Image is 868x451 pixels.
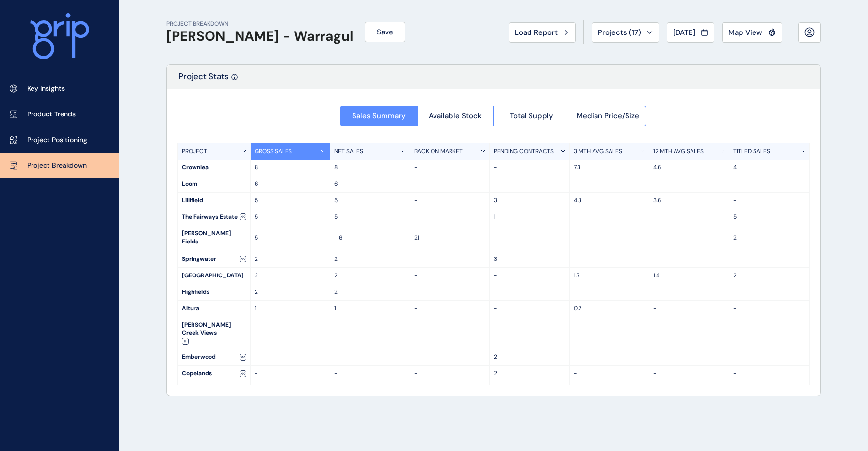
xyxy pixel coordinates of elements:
[574,147,622,156] p: 3 MTH AVG SALES
[166,28,353,45] h1: [PERSON_NAME] - Warragul
[722,22,782,43] button: Map View
[178,366,250,382] div: Copelands
[574,163,645,172] p: 7.3
[653,288,725,296] p: -
[494,305,565,313] p: -
[733,180,805,188] p: -
[334,180,406,188] p: 6
[494,213,565,221] p: 1
[429,111,482,121] span: Available Stock
[574,213,645,221] p: -
[592,22,659,43] button: Projects (17)
[733,163,805,172] p: 4
[598,28,641,37] span: Projects ( 17 )
[494,288,565,296] p: -
[334,213,406,221] p: 5
[494,163,565,172] p: -
[334,147,363,156] p: NET SALES
[733,353,805,361] p: -
[494,180,565,188] p: -
[417,106,494,126] button: Available Stock
[255,213,326,221] p: 5
[414,255,486,263] p: -
[178,251,250,267] div: Springwater
[733,370,805,378] p: -
[414,196,486,205] p: -
[574,180,645,188] p: -
[510,111,553,121] span: Total Supply
[509,22,576,43] button: Load Report
[255,353,326,361] p: -
[733,305,805,313] p: -
[178,349,250,365] div: Emberwood
[334,329,406,337] p: -
[733,255,805,263] p: -
[178,71,229,89] p: Project Stats
[334,272,406,280] p: 2
[728,28,762,37] span: Map View
[653,234,725,242] p: -
[494,353,565,361] p: 2
[494,329,565,337] p: -
[27,161,87,171] p: Project Breakdown
[574,305,645,313] p: 0.7
[414,163,486,172] p: -
[255,147,292,156] p: GROSS SALES
[255,370,326,378] p: -
[733,213,805,221] p: 5
[166,20,353,28] p: PROJECT BREAKDOWN
[182,147,207,156] p: PROJECT
[178,209,250,225] div: The Fairways Estate
[255,305,326,313] p: 1
[653,329,725,337] p: -
[574,272,645,280] p: 1.7
[653,180,725,188] p: -
[733,196,805,205] p: -
[255,288,326,296] p: 2
[574,234,645,242] p: -
[178,176,250,192] div: Loom
[494,255,565,263] p: 3
[414,329,486,337] p: -
[178,301,250,317] div: Altura
[334,353,406,361] p: -
[27,84,65,94] p: Key Insights
[653,255,725,263] p: -
[414,213,486,221] p: -
[178,268,250,284] div: [GEOGRAPHIC_DATA]
[574,329,645,337] p: -
[653,353,725,361] p: -
[653,272,725,280] p: 1.4
[414,147,463,156] p: BACK ON MARKET
[733,329,805,337] p: -
[733,272,805,280] p: 2
[574,196,645,205] p: 4.3
[334,234,406,242] p: -16
[494,196,565,205] p: 3
[334,196,406,205] p: 5
[255,196,326,205] p: 5
[733,288,805,296] p: -
[414,180,486,188] p: -
[334,288,406,296] p: 2
[733,234,805,242] p: 2
[334,163,406,172] p: 8
[352,111,406,121] span: Sales Summary
[653,147,704,156] p: 12 MTH AVG SALES
[334,370,406,378] p: -
[494,234,565,242] p: -
[653,213,725,221] p: -
[414,305,486,313] p: -
[414,288,486,296] p: -
[365,22,405,42] button: Save
[178,382,250,398] div: Timbertop Estate
[255,163,326,172] p: 8
[653,163,725,172] p: 4.6
[673,28,695,37] span: [DATE]
[667,22,714,43] button: [DATE]
[494,147,554,156] p: PENDING CONTRACTS
[574,255,645,263] p: -
[340,106,417,126] button: Sales Summary
[574,370,645,378] p: -
[178,193,250,209] div: Lillifield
